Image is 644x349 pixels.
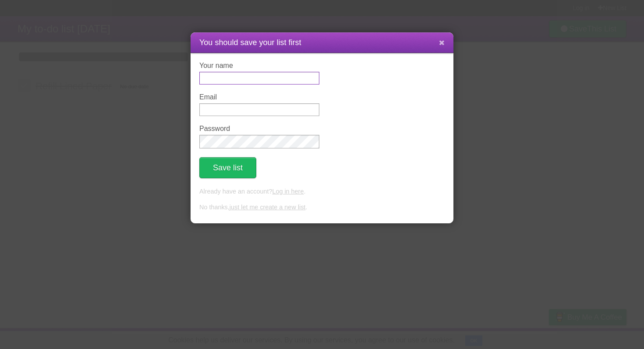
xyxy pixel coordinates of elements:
h1: You should save your list first [199,37,445,49]
a: Log in here [272,188,304,195]
button: Save list [199,157,256,178]
p: Already have an account? . [199,187,445,197]
label: Email [199,93,319,101]
label: Password [199,125,319,133]
p: No thanks, . [199,203,445,212]
a: just let me create a new list [230,204,306,211]
label: Your name [199,62,319,70]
